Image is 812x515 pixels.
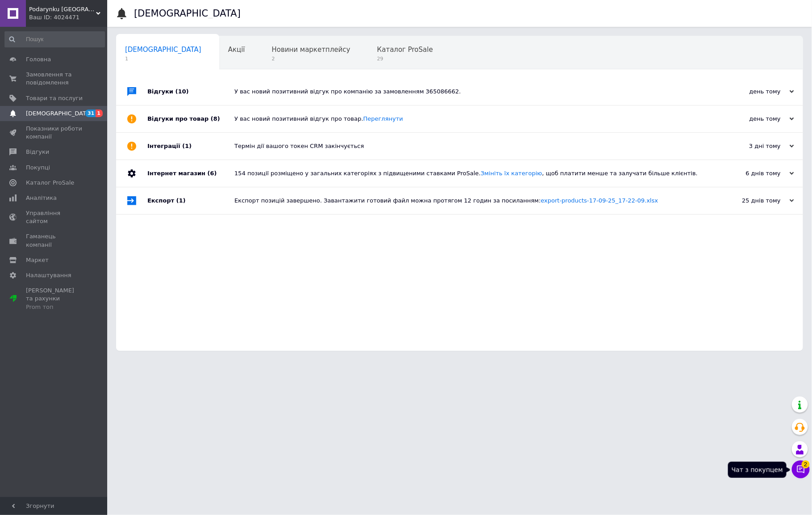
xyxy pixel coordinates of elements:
[147,78,234,105] div: Відгуки
[147,187,234,214] div: Експорт
[377,46,433,54] span: Каталог ProSale
[26,71,83,87] span: Замовлення та повідомлення
[705,88,794,96] div: день тому
[705,115,794,123] div: день тому
[26,125,83,141] span: Показники роботи компанії
[363,115,403,122] a: Переглянути
[26,303,83,311] div: Prom топ
[29,13,107,21] div: Ваш ID: 4024471
[125,46,201,54] span: [DEMOGRAPHIC_DATA]
[234,142,705,150] div: Термін дії вашого токен CRM закінчується
[147,133,234,160] div: Інтеграції
[96,110,103,117] span: 1
[182,143,192,149] span: (1)
[541,197,658,204] a: export-products-17-09-25_17-22-09.xlsx
[176,197,186,204] span: (1)
[377,55,433,62] span: 29
[234,197,705,205] div: Експорт позицій завершено. Завантажити готовий файл можна протягом 12 годин за посиланням:
[228,46,245,54] span: Акції
[134,8,241,19] h1: [DEMOGRAPHIC_DATA]
[792,460,810,478] button: Чат з покупцем2
[125,55,201,62] span: 1
[4,31,105,47] input: Пошук
[26,55,51,63] span: Головна
[272,46,350,54] span: Новини маркетплейсу
[705,142,794,150] div: 3 дні тому
[26,164,50,172] span: Покупці
[176,88,189,95] span: (10)
[481,170,542,177] a: Змініть їх категорію
[26,179,74,187] span: Каталог ProSale
[728,462,787,478] div: Чат з покупцем
[705,169,794,177] div: 6 днів тому
[802,460,810,469] span: 2
[26,194,57,202] span: Аналітика
[26,209,83,225] span: Управління сайтом
[211,115,220,122] span: (8)
[147,106,234,132] div: Відгуки про товар
[234,115,705,123] div: У вас новий позитивний відгук про товар.
[705,197,794,205] div: 25 днів тому
[26,94,83,102] span: Товари та послуги
[234,169,705,177] div: 154 позиції розміщено у загальних категоріях з підвищеними ставками ProSale. , щоб платити менше ...
[207,170,217,177] span: (6)
[26,256,49,264] span: Маркет
[26,148,49,156] span: Відгуки
[234,88,705,96] div: У вас новий позитивний відгук про компанію за замовленням 365086662.
[26,271,71,279] span: Налаштування
[26,232,83,249] span: Гаманець компанії
[272,55,350,62] span: 2
[26,110,92,118] span: [DEMOGRAPHIC_DATA]
[29,5,96,13] span: Podarynku Ukraine
[85,110,96,117] span: 31
[26,287,83,311] span: [PERSON_NAME] та рахунки
[147,160,234,187] div: Інтернет магазин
